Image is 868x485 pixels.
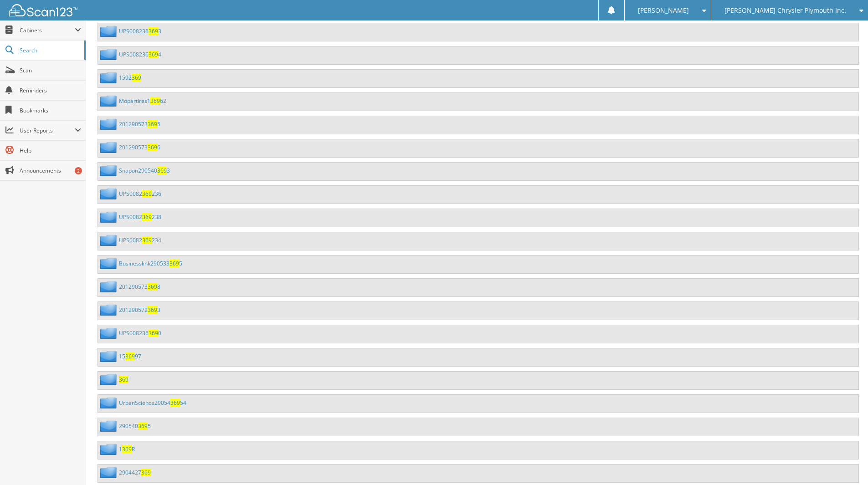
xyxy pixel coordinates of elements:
[100,327,119,339] img: folder2.png
[100,374,119,385] img: folder2.png
[20,167,81,174] span: Announcements
[149,329,158,337] span: 369
[119,120,160,128] a: 2012905733695
[20,127,75,134] span: User Reports
[119,143,160,151] a: 2012905733696
[119,51,161,58] a: UPS0082363694
[100,281,119,292] img: folder2.png
[20,66,81,74] span: Scan
[100,304,119,316] img: folder2.png
[119,352,141,360] a: 1536997
[638,8,689,13] span: [PERSON_NAME]
[100,49,119,60] img: folder2.png
[119,306,160,314] a: 2012905723693
[150,97,160,105] span: 369
[119,260,182,267] a: Businesslink2905333695
[169,260,179,267] span: 369
[20,26,75,34] span: Cabinets
[119,236,161,244] a: UPS0082369234
[100,351,119,362] img: folder2.png
[148,120,157,128] span: 369
[149,27,158,35] span: 369
[100,72,119,83] img: folder2.png
[20,87,81,94] span: Reminders
[100,188,119,199] img: folder2.png
[122,445,132,453] span: 369
[119,74,141,82] a: 1592369
[100,142,119,153] img: folder2.png
[119,283,160,291] a: 2012905733698
[157,167,167,174] span: 369
[132,74,141,82] span: 369
[100,397,119,408] img: folder2.png
[138,422,148,430] span: 369
[100,95,119,107] img: folder2.png
[100,258,119,269] img: folder2.png
[142,236,152,244] span: 369
[20,107,81,114] span: Bookmarks
[75,167,82,174] div: 2
[149,51,158,58] span: 369
[100,444,119,455] img: folder2.png
[148,306,157,314] span: 369
[100,211,119,223] img: folder2.png
[119,27,161,35] a: UPS0082363693
[100,420,119,432] img: folder2.png
[119,97,166,105] a: Mopartires136962
[141,469,151,476] span: 369
[148,143,157,151] span: 369
[170,399,180,407] span: 369
[119,445,135,453] a: 1369R
[142,213,152,221] span: 369
[20,46,80,54] span: Search
[100,165,119,176] img: folder2.png
[119,167,170,174] a: Snapon2905403693
[9,4,77,16] img: scan123-logo-white.svg
[20,147,81,154] span: Help
[119,190,161,198] a: UPS0082369236
[119,329,161,337] a: UPS0082363690
[119,376,128,383] a: 369
[119,469,151,476] a: 2904427369
[100,26,119,37] img: folder2.png
[142,190,152,198] span: 369
[148,283,157,291] span: 369
[125,352,135,360] span: 369
[100,235,119,246] img: folder2.png
[100,467,119,478] img: folder2.png
[100,118,119,130] img: folder2.png
[119,213,161,221] a: UPS0082369238
[119,422,151,430] a: 2905403695
[724,8,846,13] span: [PERSON_NAME] Chrysler Plymouth Inc.
[119,399,186,407] a: UrbanScience2905436954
